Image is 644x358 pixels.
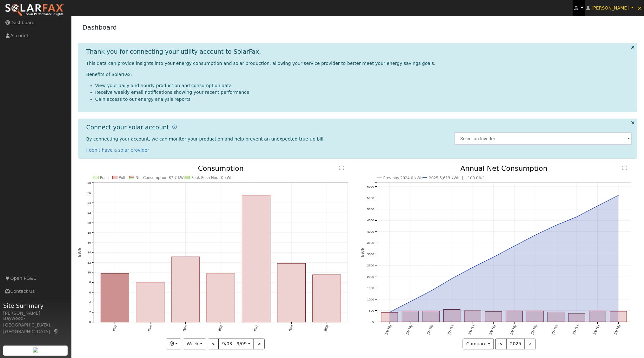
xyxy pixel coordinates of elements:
circle: onclick="" [451,278,453,280]
a: Map [53,329,59,334]
circle: onclick="" [596,205,599,207]
rect: onclick="" [136,282,164,322]
text: 8 [89,281,91,284]
circle: onclick="" [555,224,557,227]
text: 500 [369,309,374,313]
text: 2 [89,311,91,314]
a: Dashboard [83,24,117,31]
rect: onclick="" [402,311,419,322]
input: Select an Inverter [455,132,632,145]
span: × [637,4,642,12]
rect: onclick="" [444,310,461,322]
rect: onclick="" [485,312,502,322]
button: < [208,339,219,349]
text: Pull [119,176,125,180]
text: Previous 2024 0 kWh [383,176,423,180]
rect: onclick="" [569,313,586,322]
span: Site Summary [3,301,68,310]
text: 3500 [367,241,374,245]
text: 9/04 [147,325,153,332]
div: Baywood-[GEOGRAPHIC_DATA], [GEOGRAPHIC_DATA] [3,315,68,335]
circle: onclick="" [617,194,620,196]
text: 4 [89,300,91,304]
text: Peak Push Hour 0 kWh [191,176,233,180]
button: > [254,339,265,349]
rect: onclick="" [527,311,544,322]
text: [DATE] [447,324,455,335]
text: 2000 [367,275,374,279]
text: 28 [87,181,91,184]
text: Net Consumption 87.7 kWh [136,176,186,180]
text: 20 [87,221,91,224]
rect: onclick="" [548,312,565,322]
rect: onclick="" [313,275,341,322]
text: 16 [87,241,91,244]
circle: onclick="" [492,256,495,258]
rect: onclick="" [242,195,270,322]
text: 1500 [367,286,374,290]
text: [DATE] [385,324,392,335]
text: [DATE] [593,324,600,335]
button: Week [183,339,206,349]
text: 12 [87,261,91,264]
text: 9/08 [288,325,294,332]
text: Consumption [198,164,244,172]
text: 0 [372,320,374,324]
text: 14 [87,251,91,254]
text: [DATE] [572,324,579,335]
text: Push [100,176,109,180]
text:  [340,165,344,170]
button: 2025 [506,339,525,349]
text: 3000 [367,252,374,256]
text: 2025 5,613 kWh [ +100.0% ] [429,176,485,180]
text: 9/05 [182,325,188,332]
circle: onclick="" [409,300,412,303]
text: kWh [77,248,82,257]
circle: onclick="" [534,234,536,237]
text: 9/07 [253,325,259,332]
text: 9/03 [111,325,117,332]
text: [DATE] [426,324,434,335]
rect: onclick="" [589,311,606,322]
text: 4500 [367,219,374,222]
text: 6000 [367,185,374,188]
circle: onclick="" [472,266,474,269]
h1: Thank you for connecting your utility account to SolarFax. [86,48,261,55]
img: SolarFax [5,3,64,17]
text: [DATE] [510,324,517,335]
rect: onclick="" [506,311,523,322]
span: [PERSON_NAME] [592,5,629,10]
text: 4000 [367,230,374,233]
text: 2500 [367,264,374,267]
p: Benefits of SolarFax: [86,71,632,78]
text: 24 [87,201,91,204]
rect: onclick="" [277,264,306,322]
text: [DATE] [468,324,475,335]
rect: onclick="" [464,311,481,322]
button: Compare [463,339,494,349]
text: [DATE] [530,324,538,335]
button: 9/03 - 9/09 [218,339,254,349]
text: 0 [89,320,91,324]
circle: onclick="" [388,311,391,314]
text: 5500 [367,196,374,200]
text: 9/09 [324,325,329,332]
rect: onclick="" [207,273,235,322]
li: Gain access to our energy analysis reports [95,96,632,103]
rect: onclick="" [171,257,200,322]
text: 10 [87,271,91,274]
text: [DATE] [489,324,496,335]
rect: onclick="" [381,313,398,322]
rect: onclick="" [423,311,440,322]
span: By connecting your account, we can monitor your production and help prevent an unexpected true-up... [86,136,325,141]
li: View your daily and hourly production and consumption data [95,82,632,89]
text: 26 [87,191,91,195]
rect: onclick="" [610,311,627,322]
text: [DATE] [551,324,559,335]
span: This data can provide insights into your energy consumption and solar production, allowing your s... [86,61,435,66]
div: [PERSON_NAME] [3,310,68,317]
circle: onclick="" [513,245,516,247]
text: 9/06 [218,325,223,332]
h1: Connect your solar account [86,124,169,131]
img: retrieve [33,348,38,353]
